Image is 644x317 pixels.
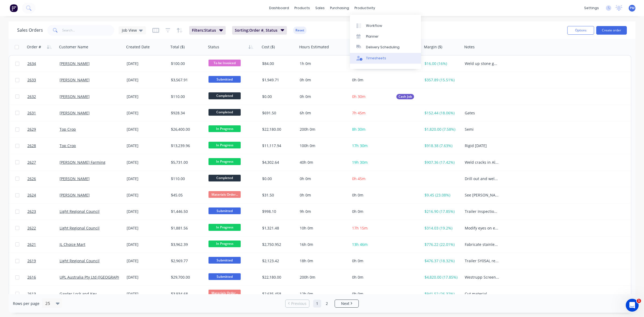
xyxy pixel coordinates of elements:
div: $2,969.77 [171,258,203,264]
div: $998.10 [262,209,294,214]
a: 2623 [27,203,60,220]
a: 2624 [27,187,60,203]
div: $357.89 (15.51%) [425,77,459,83]
a: 2619 [27,253,60,269]
div: $314.03 (19.2%) [425,225,459,231]
span: Previous [291,301,306,306]
a: [PERSON_NAME] [60,192,90,198]
div: 0h 0m [300,77,345,83]
div: products [292,4,313,12]
div: sales [313,4,327,12]
span: Filters: Status [192,28,216,33]
div: $1,321.48 [262,225,294,231]
div: [DATE] [127,127,167,132]
div: $84.00 [262,61,294,66]
span: 0h 0m [352,258,363,263]
span: Materials Order... [208,191,241,198]
span: 19h 30m [352,160,368,165]
span: In Progress [208,158,241,165]
div: Created Date [126,44,150,50]
span: Submitted [208,257,241,264]
span: 2629 [27,127,36,132]
span: 0h 0m [352,275,363,280]
a: Light Regional Council [60,225,100,231]
span: 2628 [27,143,36,148]
div: $2,750.952 [262,242,294,247]
a: 2633 [27,72,60,88]
iframe: Intercom live chat [626,299,639,312]
span: 2619 [27,258,36,264]
div: [DATE] [127,291,167,297]
div: Weld up stone guard - weld on inside face. [465,61,499,66]
a: 2628 [27,138,60,154]
span: 7h 45m [352,110,365,115]
div: [DATE] [127,61,167,66]
div: $31.50 [262,192,294,198]
div: $110.00 [171,94,203,99]
span: Job View [122,27,137,33]
a: 2634 [27,56,60,72]
div: $691.50 [262,110,294,116]
span: Completed [208,175,241,181]
div: $29,700.00 [171,275,203,280]
span: 2613 [27,291,36,297]
div: Delivery Scheduling [366,45,400,50]
a: 2632 [27,89,60,105]
span: 0h 0m [352,192,363,198]
div: [DATE] [127,242,167,247]
span: 2633 [27,77,36,83]
div: 6h 0m [300,110,345,116]
div: $3,567.91 [171,77,203,83]
span: 0h 0m [352,209,363,214]
span: 2616 [27,275,36,280]
div: $13,239.96 [171,143,203,148]
div: Modify eyes on excavator attachment to suit new grab [465,225,499,231]
a: Light Regional Council [60,258,100,263]
a: UPL Australia Pty Ltd ([GEOGRAPHIC_DATA]) [60,275,137,280]
div: 200h 0m [300,275,345,280]
a: 2621 [27,236,60,253]
a: dashboard [266,4,292,12]
a: [PERSON_NAME] [60,77,90,82]
div: $110.00 [171,176,203,181]
div: $1,949.71 [262,77,294,83]
a: 2613 [27,286,60,302]
div: Cost ($) [262,44,275,50]
a: Page 2 [323,300,331,308]
span: Sorting: Order #, Status [235,28,277,33]
div: Planner [366,34,379,39]
span: 2632 [27,94,36,99]
h1: Sales Orders [17,28,43,33]
a: 2626 [27,171,60,187]
span: In Progress [208,125,241,132]
div: $152.44 (18.06%) [425,110,459,116]
div: Semi [465,127,499,132]
div: Notes [464,44,475,50]
a: 2627 [27,154,60,170]
a: 2631 [27,105,60,121]
div: Cut material. [465,291,499,297]
div: $4,820.00 (17.85%) [425,275,459,280]
button: Create order [596,26,627,35]
a: Top Crop [60,127,76,132]
span: 2621 [27,242,36,247]
span: PM [630,6,635,10]
a: [PERSON_NAME] [60,61,90,66]
div: Trailer Inspections - Complete Checklist & Report [465,209,499,214]
div: Timesheets [366,56,386,61]
div: $1,820.00 (7.58%) [425,127,459,132]
span: 0h 0m [352,291,363,296]
div: [DATE] [127,258,167,264]
div: $11,117.94 [262,143,294,148]
div: Total ($) [170,44,185,50]
div: Fabricate stainless steel rack for use in cold room in Meat dept. 2 x swivel castors 2 x straight... [465,242,499,247]
div: $100.00 [171,61,203,66]
span: 8h 30m [352,127,365,132]
div: 12h 0m [300,291,345,297]
a: Workflow [350,20,421,31]
div: $476.37 (18.32%) [425,258,459,264]
div: $16.00 (16%) [425,61,459,66]
div: 0h 0m [300,192,345,198]
span: In Progress [208,241,241,247]
div: Gates [465,110,499,116]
